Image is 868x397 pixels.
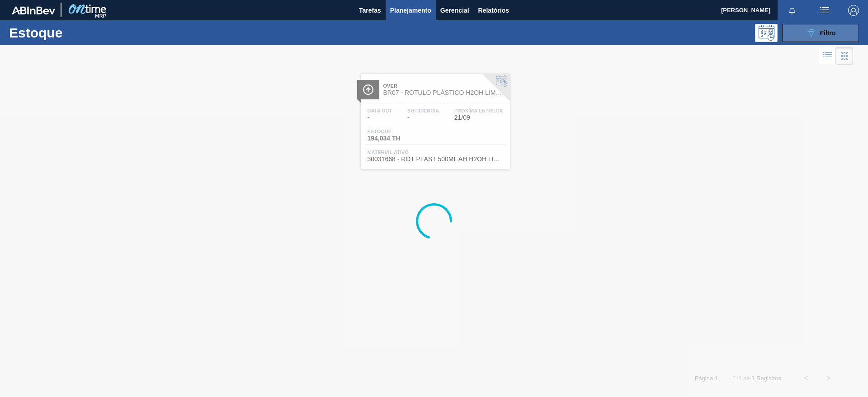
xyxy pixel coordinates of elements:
span: Gerencial [440,5,469,16]
h1: Estoque [9,28,144,38]
span: Relatórios [478,5,509,16]
img: userActions [819,5,830,16]
span: Tarefas [359,5,381,16]
img: Logout [848,5,859,16]
div: Pogramando: nenhum usuário selecionado [755,24,778,42]
span: Filtro [820,29,836,37]
button: Filtro [782,24,859,42]
button: Notificações [778,4,807,17]
span: Planejamento [390,5,431,16]
img: TNhmsLtSVTkK8tSr43FrP2fwEKptu5GPRR3wAAAABJRU5ErkJggg== [12,6,55,14]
